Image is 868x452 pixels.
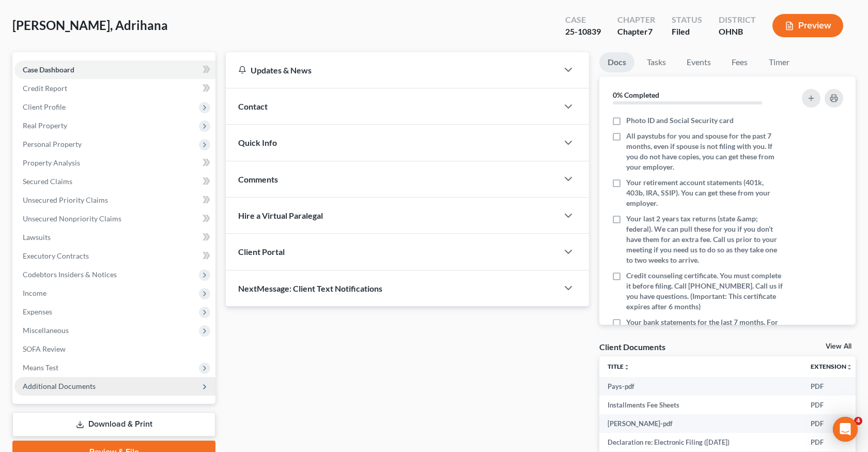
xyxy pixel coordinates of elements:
td: Installments Fee Sheets [599,396,802,414]
div: Open Intercom Messenger [833,417,858,442]
td: Declaration re: Electronic Filing ([DATE]) [599,433,802,451]
span: NextMessage: Client Text Notifications [238,283,382,293]
div: Filed [672,26,702,38]
td: PDF [802,396,861,414]
a: Fees [723,52,756,72]
span: Hire a Virtual Paralegal [238,210,323,220]
a: Lawsuits [14,228,215,247]
span: Expenses [23,307,52,316]
span: Credit counseling certificate. You must complete it before filing. Call [PHONE_NUMBER]. Call us i... [626,270,783,312]
span: [PERSON_NAME], Adrihana [12,18,168,33]
span: SOFA Review [23,344,66,353]
span: Additional Documents [23,382,96,390]
span: Codebtors Insiders & Notices [23,270,117,279]
a: Credit Report [14,79,215,98]
span: Credit Report [23,84,67,93]
span: Property Analysis [23,158,80,167]
span: Client Profile [23,102,66,111]
span: Quick Info [238,138,277,147]
span: Real Property [23,121,67,130]
a: Docs [599,52,634,72]
span: Secured Claims [23,177,72,186]
span: Your last 2 years tax returns (state &amp; federal). We can pull these for you if you don’t have ... [626,214,783,265]
i: unfold_more [846,364,853,370]
td: PDF [802,414,861,433]
span: Lawsuits [23,233,51,242]
span: Client Portal [238,247,285,257]
span: Comments [238,174,278,184]
a: Executory Contracts [14,247,215,265]
td: Pays-pdf [599,377,802,396]
strong: 0% Completed [613,91,659,99]
a: Unsecured Priority Claims [14,191,215,209]
a: View All [826,343,851,350]
span: Income [23,289,47,297]
td: PDF [802,433,861,451]
a: Timer [761,52,798,72]
a: Extensionunfold_more [811,363,853,370]
span: 4 [854,417,862,425]
td: [PERSON_NAME]-pdf [599,414,802,433]
div: OHNB [719,26,756,38]
div: Updates & News [238,65,546,76]
div: District [719,14,756,26]
div: Chapter [617,14,655,26]
span: Miscellaneous [23,326,69,335]
a: Case Dashboard [14,61,215,79]
span: Case Dashboard [23,65,74,74]
span: Your retirement account statements (401k, 403b, IRA, SSIP). You can get these from your employer. [626,177,783,208]
i: unfold_more [624,364,630,370]
span: Photo ID and Social Security card [626,115,734,126]
span: Unsecured Priority Claims [23,195,108,204]
button: Preview [772,14,843,37]
span: Contact [238,101,268,111]
a: Unsecured Nonpriority Claims [14,209,215,228]
td: PDF [802,377,861,396]
span: 7 [648,26,653,36]
span: Your bank statements for the last 7 months. For all accounts. [626,317,783,338]
span: Executory Contracts [23,251,89,260]
a: Titleunfold_more [608,363,630,370]
a: Tasks [639,52,674,72]
a: Secured Claims [14,172,215,191]
div: 25-10839 [565,26,601,38]
div: Status [672,14,702,26]
span: Means Test [23,363,58,372]
a: Events [678,52,719,72]
div: Client Documents [599,341,665,352]
div: Chapter [617,26,655,38]
a: Property Analysis [14,154,215,172]
span: Personal Property [23,140,82,148]
span: All paystubs for you and spouse for the past 7 months, even if spouse is not filing with you. If ... [626,131,783,172]
a: Download & Print [12,412,215,436]
a: SOFA Review [14,340,215,358]
div: Case [565,14,601,26]
span: Unsecured Nonpriority Claims [23,214,121,223]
